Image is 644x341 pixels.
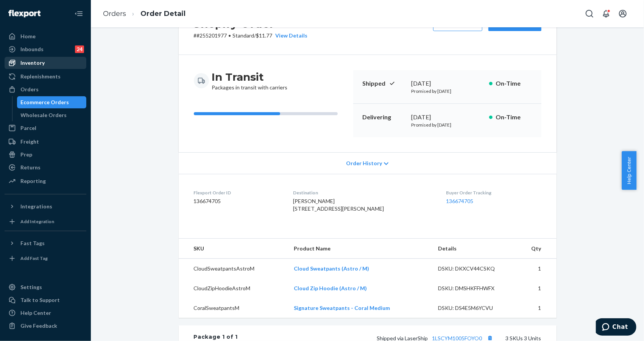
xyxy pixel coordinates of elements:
div: DSKU: DMSHKFFHWFX [438,285,509,292]
a: Inbounds24 [5,43,86,55]
div: Wholesale Orders [21,111,67,119]
th: SKU [179,239,288,259]
th: Details [432,239,515,259]
a: Cloud Zip Hoodie (Astro / M) [294,285,367,291]
img: Flexport logo [8,10,41,17]
div: Packages in transit with carriers [212,70,288,91]
div: Replenishments [20,73,61,80]
button: Give Feedback [5,320,86,332]
th: Product Name [288,239,432,259]
div: Fast Tags [20,239,45,247]
div: Reporting [20,177,46,185]
div: Orders [20,86,39,93]
div: Ecommerce Orders [21,99,69,106]
td: 1 [515,259,556,279]
p: On-Time [496,113,532,122]
button: Talk to Support [5,294,86,306]
h3: In Transit [212,70,288,84]
a: Order Detail [140,9,186,18]
div: Home [20,33,36,40]
div: Freight [20,138,39,145]
button: Fast Tags [5,237,86,249]
ol: breadcrumbs [97,3,192,25]
div: Talk to Support [20,296,60,304]
div: Parcel [20,124,36,132]
iframe: Opens a widget where you can chat to one of our agents [596,318,636,337]
div: 24 [75,45,84,53]
div: DSKU: DS4E5M6YCVU [438,304,509,312]
a: Wholesale Orders [17,109,87,121]
div: Prep [20,151,32,158]
button: Integrations [5,200,86,213]
div: Add Fast Tag [20,255,48,261]
div: Inbounds [20,45,44,53]
a: Add Fast Tag [5,252,86,264]
td: 1 [515,298,556,318]
a: Inventory [5,57,86,69]
a: Reporting [5,175,86,187]
a: Orders [5,83,86,95]
a: 136674705 [446,198,473,204]
a: Prep [5,149,86,161]
div: Returns [20,164,41,171]
span: [PERSON_NAME] [STREET_ADDRESS][PERSON_NAME] [293,198,384,212]
a: Cloud Sweatpants (Astro / M) [294,265,369,272]
div: [DATE] [412,79,483,88]
a: Freight [5,136,86,148]
span: Standard [233,32,254,39]
th: Qty [515,239,556,259]
div: Give Feedback [20,322,57,330]
p: Promised by [DATE] [412,122,483,128]
p: Promised by [DATE] [412,88,483,94]
p: On-Time [496,79,532,88]
button: Close Navigation [71,6,86,21]
td: CloudZipHoodieAstroM [179,278,288,298]
button: Open notifications [599,6,614,21]
button: Help Center [622,151,636,190]
td: 1 [515,278,556,298]
td: CoralSweatpantsM [179,298,288,318]
button: Open account menu [615,6,630,21]
span: Order History [346,160,382,167]
p: Delivering [362,113,405,122]
p: Shipped [362,79,405,88]
td: CloudSweatpantsAstroM [179,259,288,279]
a: Parcel [5,122,86,134]
button: Open Search Box [582,6,597,21]
a: Orders [103,9,126,18]
a: Replenishments [5,70,86,83]
div: Add Integration [20,218,54,225]
dt: Destination [293,189,434,196]
dt: Flexport Order ID [194,189,281,196]
a: Help Center [5,307,86,319]
a: Ecommerce Orders [17,96,87,108]
dt: Buyer Order Tracking [446,189,541,196]
a: Returns [5,161,86,174]
div: Help Center [20,309,51,317]
div: [DATE] [412,113,483,122]
span: • [229,32,231,39]
dd: 136674705 [194,197,281,205]
div: Inventory [20,59,45,67]
a: Add Integration [5,216,86,228]
p: # #255201977 / $11.77 [194,32,308,39]
div: DSKU: DKXCV44CSKQ [438,265,509,272]
a: Home [5,30,86,42]
a: Settings [5,281,86,293]
div: Settings [20,283,42,291]
a: Signature Sweatpants - Coral Medium [294,305,390,311]
div: Integrations [20,203,52,210]
button: View Details [273,32,308,39]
